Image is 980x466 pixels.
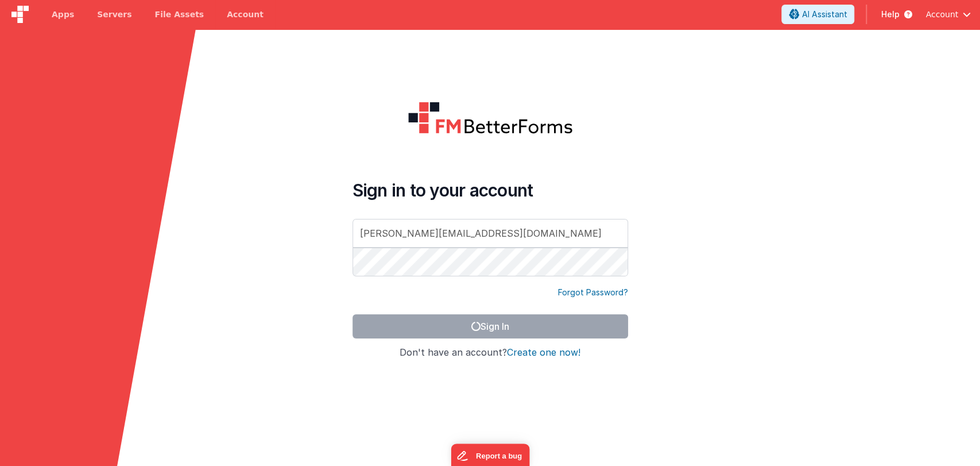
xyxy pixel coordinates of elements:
[801,9,847,20] span: AI Assistant
[781,5,854,24] button: AI Assistant
[353,348,628,358] h4: Don't have an account?
[155,9,204,20] span: File Assets
[507,348,580,358] button: Create one now!
[925,9,971,20] button: Account
[353,180,628,201] h4: Sign in to your account
[97,9,131,20] span: Servers
[558,287,628,298] a: Forgot Password?
[925,9,958,20] span: Account
[52,9,74,20] span: Apps
[353,219,628,248] input: Email Address
[881,9,899,20] span: Help
[353,314,628,338] button: Sign In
